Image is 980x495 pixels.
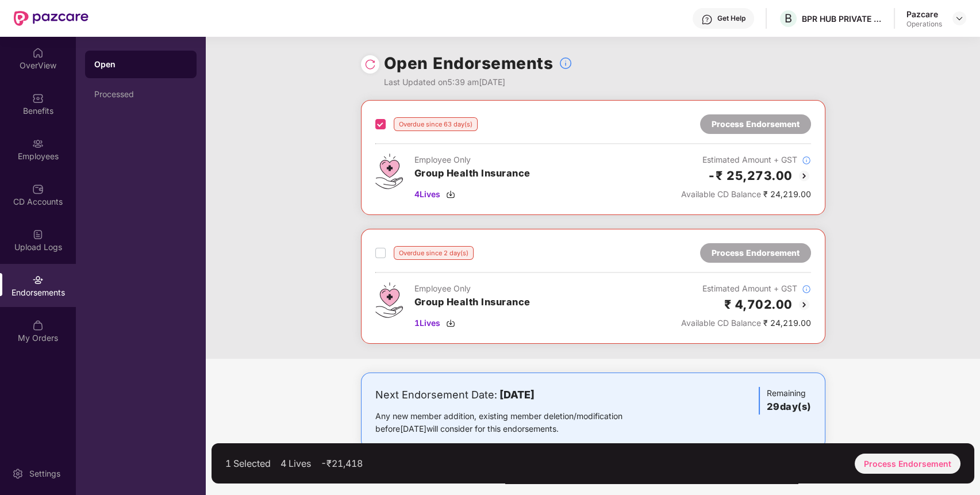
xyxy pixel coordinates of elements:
[724,295,793,314] h2: ₹ 4,702.00
[414,166,531,181] h3: Group Health Insurance
[280,458,311,469] div: 4 Lives
[321,458,363,469] div: -₹21,418
[681,318,761,328] span: Available CD Balance
[955,14,964,23] img: svg+xml;base64,PHN2ZyBpZD0iRHJvcGRvd24tMzJ4MzIiIHhtbG5zPSJodHRwOi8vd3d3LnczLm9yZy8yMDAwL3N2ZyIgd2...
[906,20,942,29] div: Operations
[855,454,960,474] div: Process Endorsement
[225,458,271,469] div: 1 Selected
[797,169,811,183] img: svg+xml;base64,PHN2ZyBpZD0iQmFjay0yMHgyMCIgeG1sbnM9Imh0dHA6Ly93d3cudzMub3JnLzIwMDAvc3ZnIiB3aWR0aD...
[717,14,745,23] div: Get Help
[681,317,811,329] div: ₹ 24,219.00
[32,320,44,331] img: svg+xml;base64,PHN2ZyBpZD0iTXlfT3JkZXJzIiBkYXRhLW5hbWU9Ik15IE9yZGVycyIgeG1sbnM9Imh0dHA6Ly93d3cudz...
[14,11,89,26] img: New Pazcare Logo
[375,387,659,403] div: Next Endorsement Date:
[364,59,376,70] img: svg+xml;base64,PHN2ZyBpZD0iUmVsb2FkLTMyeDMyIiB4bWxucz0iaHR0cDovL3d3dy53My5vcmcvMjAwMC9zdmciIHdpZH...
[802,13,882,24] div: BPR HUB PRIVATE LIMITED
[759,387,811,415] div: Remaining
[32,138,44,149] img: svg+xml;base64,PHN2ZyBpZD0iRW1wbG95ZWVzIiB4bWxucz0iaHR0cDovL3d3dy53My5vcmcvMjAwMC9zdmciIHdpZHRoPS...
[32,93,44,104] img: svg+xml;base64,PHN2ZyBpZD0iQmVuZWZpdHMiIHhtbG5zPSJodHRwOi8vd3d3LnczLm9yZy8yMDAwL3N2ZyIgd2lkdGg9Ij...
[375,282,403,318] img: svg+xml;base64,PHN2ZyB4bWxucz0iaHR0cDovL3d3dy53My5vcmcvMjAwMC9zdmciIHdpZHRoPSI0Ny43MTQiIGhlaWdodD...
[446,190,455,199] img: svg+xml;base64,PHN2ZyBpZD0iRG93bmxvYWQtMzJ4MzIiIHhtbG5zPSJodHRwOi8vd3d3LnczLm9yZy8yMDAwL3N2ZyIgd2...
[446,319,455,328] img: svg+xml;base64,PHN2ZyBpZD0iRG93bmxvYWQtMzJ4MzIiIHhtbG5zPSJodHRwOi8vd3d3LnczLm9yZy8yMDAwL3N2ZyIgd2...
[701,14,713,25] img: svg+xml;base64,PHN2ZyBpZD0iSGVscC0zMngzMiIgeG1sbnM9Imh0dHA6Ly93d3cudzMub3JnLzIwMDAvc3ZnIiB3aWR0aD...
[708,166,793,185] h2: -₹ 25,273.00
[797,298,811,312] img: svg+xml;base64,PHN2ZyBpZD0iQmFjay0yMHgyMCIgeG1sbnM9Imh0dHA6Ly93d3cudzMub3JnLzIwMDAvc3ZnIiB3aWR0aD...
[906,9,942,20] div: Pazcare
[802,156,811,165] img: svg+xml;base64,PHN2ZyBpZD0iSW5mb18tXzMyeDMyIiBkYXRhLW5hbWU9IkluZm8gLSAzMngzMiIgeG1sbnM9Imh0dHA6Ly...
[32,274,44,286] img: svg+xml;base64,PHN2ZyBpZD0iRW5kb3JzZW1lbnRzIiB4bWxucz0iaHR0cDovL3d3dy53My5vcmcvMjAwMC9zdmciIHdpZH...
[32,47,44,59] img: svg+xml;base64,PHN2ZyBpZD0iSG9tZSIgeG1sbnM9Imh0dHA6Ly93d3cudzMub3JnLzIwMDAvc3ZnIiB3aWR0aD0iMjAiIG...
[414,188,440,201] span: 4 Lives
[94,90,187,99] div: Processed
[394,117,478,131] div: Overdue since 63 day(s)
[32,183,44,195] img: svg+xml;base64,PHN2ZyBpZD0iQ0RfQWNjb3VudHMiIGRhdGEtbmFtZT0iQ0QgQWNjb3VudHMiIHhtbG5zPSJodHRwOi8vd3...
[767,400,811,415] h3: 29 day(s)
[681,154,811,166] div: Estimated Amount + GST
[681,282,811,295] div: Estimated Amount + GST
[414,295,531,310] h3: Group Health Insurance
[414,154,531,166] div: Employee Only
[681,188,811,201] div: ₹ 24,219.00
[375,410,659,435] div: Any new member addition, existing member deletion/modification before [DATE] will consider for th...
[12,468,24,479] img: svg+xml;base64,PHN2ZyBpZD0iU2V0dGluZy0yMHgyMCIgeG1sbnM9Imh0dHA6Ly93d3cudzMub3JnLzIwMDAvc3ZnIiB3aW...
[414,282,531,295] div: Employee Only
[559,56,572,70] img: svg+xml;base64,PHN2ZyBpZD0iSW5mb18tXzMyeDMyIiBkYXRhLW5hbWU9IkluZm8gLSAzMngzMiIgeG1sbnM9Imh0dHA6Ly...
[712,247,800,259] div: Process Endorsement
[499,389,535,401] b: [DATE]
[32,229,44,240] img: svg+xml;base64,PHN2ZyBpZD0iVXBsb2FkX0xvZ3MiIGRhdGEtbmFtZT0iVXBsb2FkIExvZ3MiIHhtbG5zPSJodHRwOi8vd3...
[414,317,440,329] span: 1 Lives
[712,118,800,131] div: Process Endorsement
[94,59,187,70] div: Open
[375,154,403,189] img: svg+xml;base64,PHN2ZyB4bWxucz0iaHR0cDovL3d3dy53My5vcmcvMjAwMC9zdmciIHdpZHRoPSI0Ny43MTQiIGhlaWdodD...
[681,189,761,199] span: Available CD Balance
[384,51,554,76] h1: Open Endorsements
[26,468,64,479] div: Settings
[394,246,474,260] div: Overdue since 2 day(s)
[802,285,811,294] img: svg+xml;base64,PHN2ZyBpZD0iSW5mb18tXzMyeDMyIiBkYXRhLW5hbWU9IkluZm8gLSAzMngzMiIgeG1sbnM9Imh0dHA6Ly...
[384,76,573,89] div: Last Updated on 5:39 am[DATE]
[785,11,792,25] span: B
